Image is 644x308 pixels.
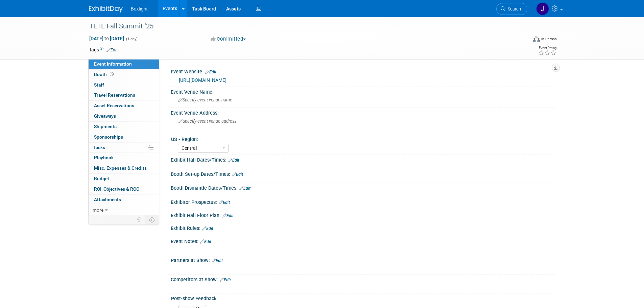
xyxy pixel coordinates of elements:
span: more [93,207,103,213]
span: Booth not reserved yet [109,72,115,77]
span: Search [505,6,521,11]
div: Event Venue Name: [171,87,555,95]
div: Exhibitor Prospectus: [171,197,555,206]
img: Jean Knight [536,2,549,15]
a: Edit [222,213,234,218]
span: [DATE] [DATE] [89,35,124,42]
a: Budget [89,174,159,184]
img: Format-Inperson.png [533,36,540,42]
span: Booth [94,72,115,77]
a: Booth [89,70,159,80]
a: Travel Reservations [89,90,159,100]
a: Shipments [89,122,159,132]
td: Personalize Event Tab Strip [134,215,145,224]
span: Specify event venue name [178,97,232,102]
a: Edit [106,48,118,52]
div: Exhibit Hall Floor Plan: [171,210,555,219]
span: Boxlight [131,6,148,11]
div: Exhibit Hall Dates/Times: [171,155,555,164]
span: Event Information [94,61,132,67]
a: Edit [228,158,239,163]
div: Exhibit Rules: [171,223,555,232]
a: Edit [239,186,251,191]
a: Edit [212,258,223,263]
a: Search [496,3,527,15]
a: Edit [232,172,243,177]
td: Tags [89,46,118,53]
span: Asset Reservations [94,103,134,108]
span: Sponsorships [94,134,123,140]
a: Edit [219,200,230,205]
span: Travel Reservations [94,92,135,98]
a: Edit [202,226,213,231]
button: Committed [208,35,248,43]
a: Attachments [89,195,159,205]
a: Tasks [89,143,159,153]
span: to [103,36,110,41]
td: Toggle Event Tabs [145,215,159,224]
a: Edit [200,239,211,244]
div: Event Rating [538,46,556,50]
a: ROI, Objectives & ROO [89,184,159,194]
div: In-Person [541,37,557,42]
a: Giveaways [89,111,159,121]
a: Edit [205,70,216,74]
span: Playbook [94,155,114,160]
span: Shipments [94,124,117,129]
div: Post-show Feedback: [171,293,552,302]
div: Event Format [487,35,557,45]
a: Edit [220,278,231,282]
span: ROI, Objectives & ROO [94,186,139,192]
div: Event Venue Address: [171,108,555,116]
span: Specify event venue address [178,119,236,124]
div: Booth Dismantle Dates/Times: [171,183,555,192]
a: more [89,205,159,215]
span: Giveaways [94,113,116,119]
span: (1 day) [125,37,138,41]
div: Booth Set-up Dates/Times: [171,169,555,178]
a: Staff [89,80,159,90]
span: Tasks [93,145,105,150]
div: Partners at Show: [171,255,555,264]
a: Sponsorships [89,132,159,142]
a: Misc. Expenses & Credits [89,163,159,173]
img: ExhibitDay [89,6,123,13]
div: Event Notes: [171,236,555,245]
span: Budget [94,176,109,181]
span: Staff [94,82,104,88]
div: US - Region: [171,134,552,143]
a: Asset Reservations [89,101,159,111]
div: TETL Fall Summit '25 [87,20,517,32]
span: Misc. Expenses & Credits [94,165,147,171]
a: Event Information [89,59,159,69]
div: Competitors at Show: [171,275,555,283]
a: Playbook [89,153,159,163]
div: Event Website: [171,67,555,75]
a: [URL][DOMAIN_NAME] [179,77,226,83]
span: Attachments [94,197,121,202]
